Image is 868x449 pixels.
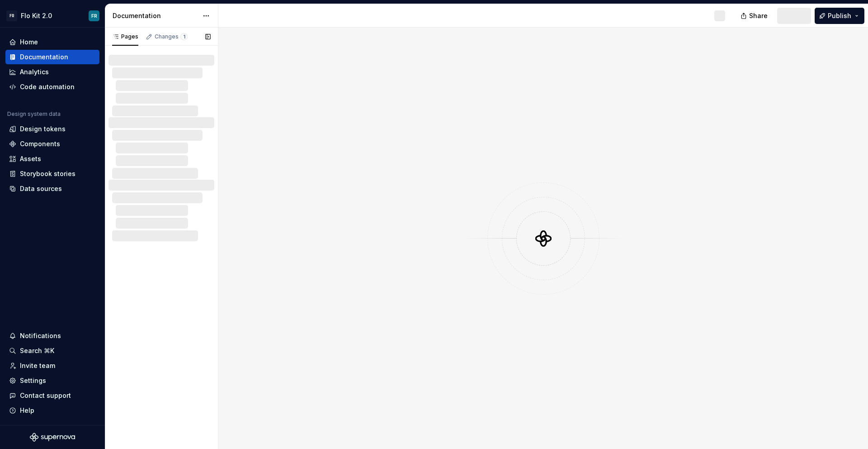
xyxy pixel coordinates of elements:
div: Documentation [113,11,198,20]
a: Invite team [5,358,99,373]
div: Components [20,139,60,148]
span: Share [749,11,768,20]
div: Code automation [20,82,75,91]
div: Assets [20,154,41,163]
div: Analytics [20,67,49,76]
div: Invite team [20,361,55,370]
a: Storybook stories [5,167,99,181]
div: Pages [112,33,138,40]
a: Design tokens [5,122,99,136]
div: Notifications [20,331,61,340]
a: Documentation [5,50,99,64]
div: Data sources [20,184,62,193]
div: Design system data [7,110,61,118]
div: Documentation [20,53,68,62]
a: Settings [5,373,99,388]
div: Contact support [20,391,71,400]
a: Home [5,35,99,49]
div: FR [6,10,17,21]
div: FR [91,12,97,19]
div: Settings [20,376,46,385]
div: Home [20,38,38,47]
svg: Supernova Logo [30,433,75,442]
button: Share [736,8,774,24]
div: Storybook stories [20,169,75,178]
a: Analytics [5,65,99,79]
span: 1 [180,33,188,40]
div: Search ⌘K [20,346,54,355]
a: Assets [5,152,99,166]
button: Publish [815,8,864,24]
div: Help [20,406,34,415]
div: Changes [155,33,188,40]
a: Data sources [5,182,99,196]
button: Notifications [5,329,99,343]
div: Flo Kit 2.0 [21,11,52,20]
button: Contact support [5,388,99,403]
button: Help [5,403,99,418]
span: Publish [828,11,851,20]
button: Search ⌘K [5,344,99,358]
a: Code automation [5,80,99,94]
div: Design tokens [20,124,66,134]
button: FRFlo Kit 2.0FR [2,6,103,25]
a: Components [5,137,99,151]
